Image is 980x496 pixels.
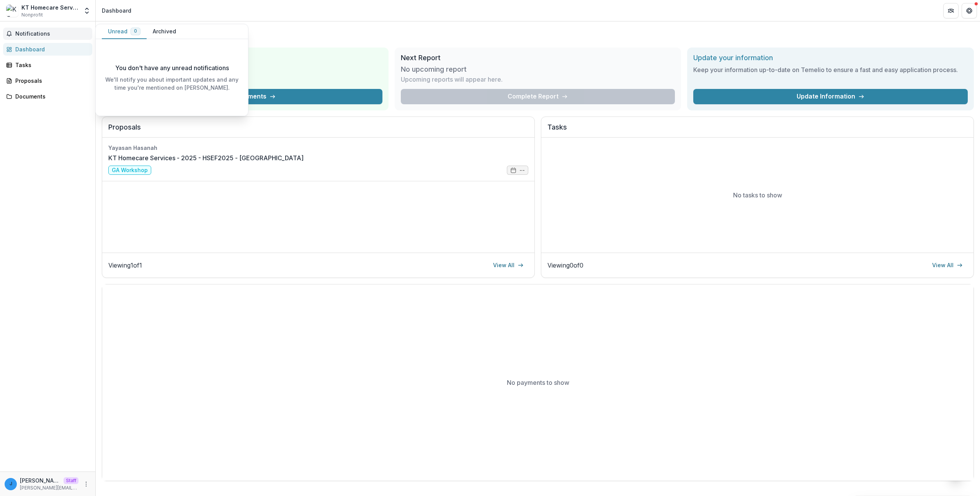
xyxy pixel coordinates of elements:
[693,54,968,62] h2: Update your information
[733,191,782,200] p: No tasks to show
[6,5,18,17] img: KT Homecare Services
[102,28,974,41] h1: Dashboard
[547,123,967,138] h2: Tasks
[3,59,92,71] a: Tasks
[102,284,973,481] div: No payments to show
[3,74,92,87] a: Proposals
[21,11,43,18] span: Nonprofit
[108,261,142,270] p: Viewing 1 of 1
[693,65,968,74] h3: Keep your information up-to-date on Temelio to ensure a fast and easy application process.
[928,259,967,271] a: View All
[15,45,86,53] div: Dashboard
[15,77,86,85] div: Proposals
[962,3,977,18] button: Get Help
[3,43,92,56] a: Dashboard
[401,54,675,62] h2: Next Report
[15,31,89,37] span: Notifications
[115,63,229,72] p: You don't have any unread notifications
[82,3,92,18] button: Open entity switcher
[21,3,78,11] div: KT Homecare Services
[15,92,86,100] div: Documents
[3,90,92,103] a: Documents
[20,485,78,491] p: [PERSON_NAME][EMAIL_ADDRESS][DOMAIN_NAME]
[108,153,304,163] a: KT Homecare Services - 2025 - HSEF2025 - [GEOGRAPHIC_DATA]
[15,61,86,69] div: Tasks
[102,76,242,92] p: We'll notify you about important updates and any time you're mentioned on [PERSON_NAME].
[3,28,92,40] button: Notifications
[134,28,137,34] span: 0
[401,65,467,74] h3: No upcoming report
[82,480,91,489] button: More
[488,259,528,271] a: View All
[10,481,12,486] div: jonah@trytemelio.com
[693,89,968,104] a: Update Information
[99,5,134,16] nav: breadcrumb
[64,477,78,484] p: Staff
[102,7,131,15] div: Dashboard
[147,24,182,39] button: Archived
[401,75,503,84] p: Upcoming reports will appear here.
[943,3,959,18] button: Partners
[108,123,528,138] h2: Proposals
[547,261,583,270] p: Viewing 0 of 0
[20,476,60,485] p: [PERSON_NAME][EMAIL_ADDRESS][DOMAIN_NAME]
[102,24,147,39] button: Unread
